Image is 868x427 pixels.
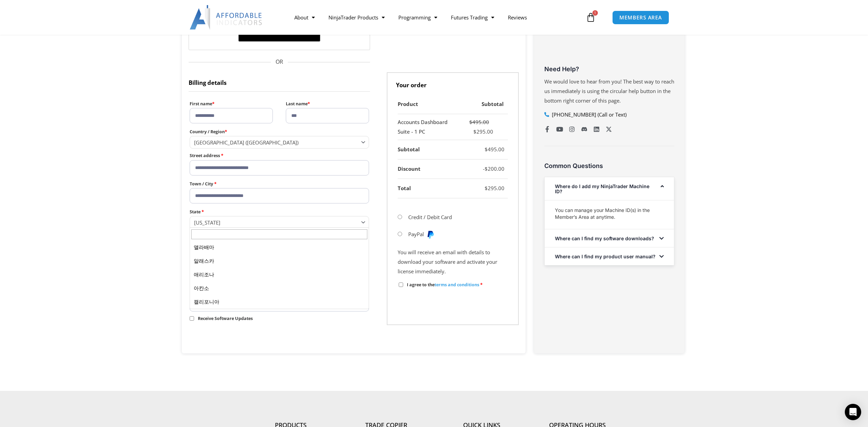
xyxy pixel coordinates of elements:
li: 앨라배마 [190,241,369,254]
a: Where can I find my software downloads? [555,235,654,241]
a: 1 [576,7,606,27]
strong: Subtotal [398,146,420,153]
span: We would love to hear from you! The best way to reach us immediately is using the circular help b... [544,78,674,104]
a: Where can I find my product user manual? [555,254,656,259]
bdi: 495.00 [469,119,489,125]
p: You can manage your Machine ID(s) in the Member’s Area at anytime. [555,207,664,220]
li: 애리조나 [190,268,369,281]
th: Subtotal [457,95,507,114]
span: [PHONE_NUMBER] (Call or Text) [550,110,627,120]
label: Town / City [190,180,369,188]
h3: Need Help? [544,65,674,73]
th: Discount [398,159,457,179]
div: Where can I find my product user manual? [545,247,674,265]
label: Last name [286,100,369,108]
label: PayPal [408,231,435,238]
span: $ [473,128,476,135]
label: Credit / Debit Card [408,214,452,220]
bdi: 295.00 [473,128,493,135]
input: I agree to theterms and conditions * [399,283,403,287]
span: Country / Region [190,136,369,149]
img: PayPal [426,230,435,239]
nav: Menu [288,10,584,25]
a: terms and conditions [435,282,479,288]
span: OR [189,57,370,67]
span: $ [485,185,488,192]
th: Product [398,95,457,114]
div: Where do I add my NinjaTrader Machine ID? [545,177,674,200]
li: 알래스카 [190,254,369,268]
span: Georgia [194,219,359,226]
img: LogoAI | Affordable Indicators – NinjaTrader [190,5,263,30]
bdi: 295.00 [485,185,504,192]
p: You will receive an email with details to download your software and activate your license immedi... [398,248,508,276]
a: NinjaTrader Products [322,10,392,25]
strong: Total [398,185,411,192]
h3: Billing details [189,72,370,92]
h3: Your order [387,72,519,95]
span: 1 [592,10,598,16]
span: United States (US) [194,139,359,146]
span: State [190,216,369,229]
span: $ [469,119,472,125]
label: First name [190,100,273,108]
span: - [483,165,485,172]
h3: Common Questions [544,162,674,170]
span: Receive Software Updates [198,316,253,321]
td: Accounts Dashboard Suite - 1 PC [398,114,457,140]
a: Where do I add my NinjaTrader Machine ID? [555,183,649,194]
li: 콜로라도 [190,308,369,322]
div: Where can I find my software downloads? [545,229,674,247]
span: $ [485,146,488,153]
label: Street address [190,151,369,160]
a: About [288,10,322,25]
a: Futures Trading [444,10,501,25]
button: Buy with GPay [238,28,320,42]
iframe: Customer reviews powered by Trustpilot [544,12,674,63]
li: 캘리포니아 [190,295,369,309]
span: MEMBERS AREA [619,15,662,20]
bdi: 495.00 [485,146,504,153]
a: Reviews [501,10,534,25]
li: 아칸소 [190,281,369,295]
abbr: required [480,282,483,288]
a: MEMBERS AREA [612,11,669,25]
div: Where do I add my NinjaTrader Machine ID? [545,200,674,229]
iframe: PayPal [398,301,508,316]
div: Open Intercom Messenger [845,404,861,420]
bdi: 200.00 [485,165,504,172]
span: I agree to the [407,282,479,288]
input: Receive Software Updates [190,316,194,321]
label: State [190,208,369,216]
span: $ [485,165,488,172]
label: Country / Region [190,127,369,136]
a: Programming [392,10,444,25]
